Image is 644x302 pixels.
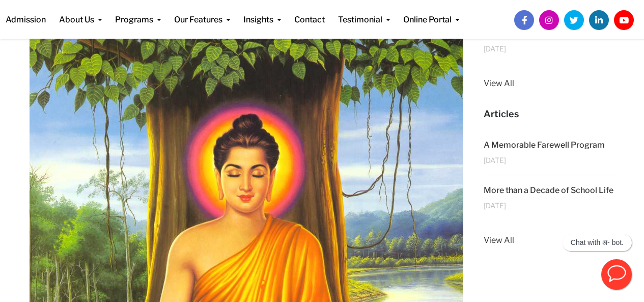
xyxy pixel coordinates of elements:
[484,202,506,209] span: [DATE]
[484,107,615,121] h5: Articles
[484,156,506,164] span: [DATE]
[571,238,624,247] p: Chat with अ- bot.
[484,140,605,150] a: A Memorable Farewell Program
[484,45,506,52] span: [DATE]
[484,185,613,195] a: More than a Decade of School Life
[484,77,615,90] a: View All
[484,234,615,247] a: View All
